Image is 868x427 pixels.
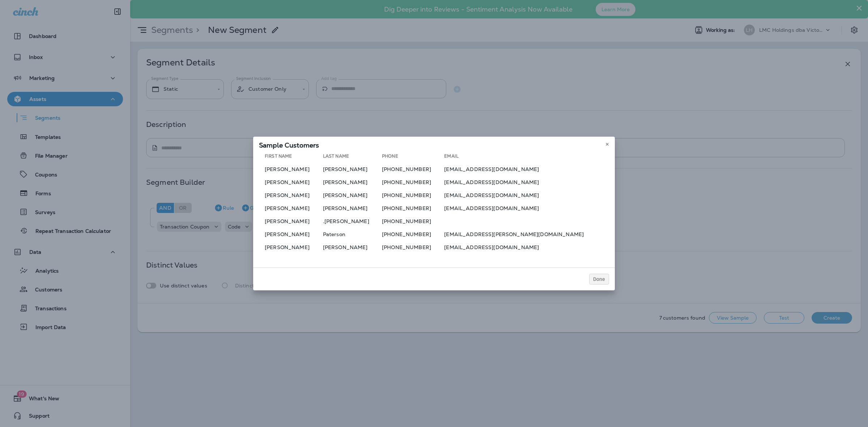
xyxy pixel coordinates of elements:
[589,274,609,285] button: Done
[323,153,382,162] th: Last Name
[259,153,323,162] th: First Name
[323,229,382,240] td: Paterson
[382,202,444,214] td: [PHONE_NUMBER]
[444,229,609,240] td: [EMAIL_ADDRESS][PERSON_NAME][DOMAIN_NAME]
[259,176,323,188] td: [PERSON_NAME]
[323,176,382,188] td: [PERSON_NAME]
[259,229,323,240] td: [PERSON_NAME]
[323,215,382,227] td: .[PERSON_NAME]
[382,215,444,227] td: [PHONE_NUMBER]
[382,153,444,162] th: Phone
[323,163,382,175] td: [PERSON_NAME]
[323,189,382,201] td: [PERSON_NAME]
[444,163,609,175] td: [EMAIL_ADDRESS][DOMAIN_NAME]
[259,215,323,227] td: [PERSON_NAME]
[259,189,323,201] td: [PERSON_NAME]
[253,137,615,152] div: Sample Customers
[259,163,323,175] td: [PERSON_NAME]
[444,176,609,188] td: [EMAIL_ADDRESS][DOMAIN_NAME]
[593,277,605,282] span: Done
[444,242,609,253] td: [EMAIL_ADDRESS][DOMAIN_NAME]
[323,242,382,253] td: [PERSON_NAME]
[382,189,444,201] td: [PHONE_NUMBER]
[444,189,609,201] td: [EMAIL_ADDRESS][DOMAIN_NAME]
[259,202,323,214] td: [PERSON_NAME]
[323,202,382,214] td: [PERSON_NAME]
[259,242,323,253] td: [PERSON_NAME]
[444,202,609,214] td: [EMAIL_ADDRESS][DOMAIN_NAME]
[382,163,444,175] td: [PHONE_NUMBER]
[444,153,609,162] th: Email
[382,229,444,240] td: [PHONE_NUMBER]
[382,242,444,253] td: [PHONE_NUMBER]
[382,176,444,188] td: [PHONE_NUMBER]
